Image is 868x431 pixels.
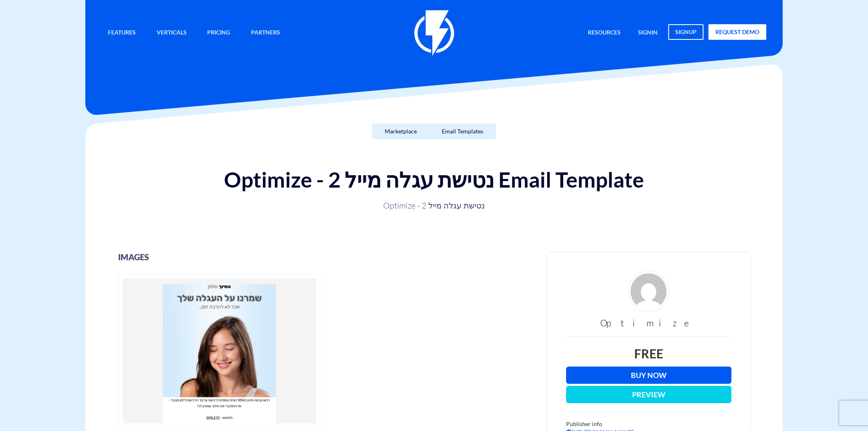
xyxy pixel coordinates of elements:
img: Optimize - נטישת עגלה מייל 2 - templates [118,274,320,428]
a: signin [632,24,664,42]
p: Optimize - נטישת עגלה מייל 2 [162,200,706,211]
a: Verticals [151,24,193,42]
div: Free [566,345,731,362]
button: Preview [566,386,731,403]
a: Marketplace [372,124,429,139]
img: d4fe36f24926ae2e6254bfc5557d6d03 [628,271,669,312]
h3: Optimize [566,318,731,328]
a: Pricing [201,24,236,42]
a: request demo [708,24,766,40]
a: Email Templates [429,124,496,139]
span: Publisher info [566,420,602,427]
a: signup [668,24,704,40]
h3: images [118,252,535,261]
h1: Optimize - נטישת עגלה מייל 2 Email Template [94,168,774,191]
a: Partners [245,24,286,42]
a: Buy Now [566,367,731,384]
a: Features [102,24,142,42]
a: Resources [582,24,627,42]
